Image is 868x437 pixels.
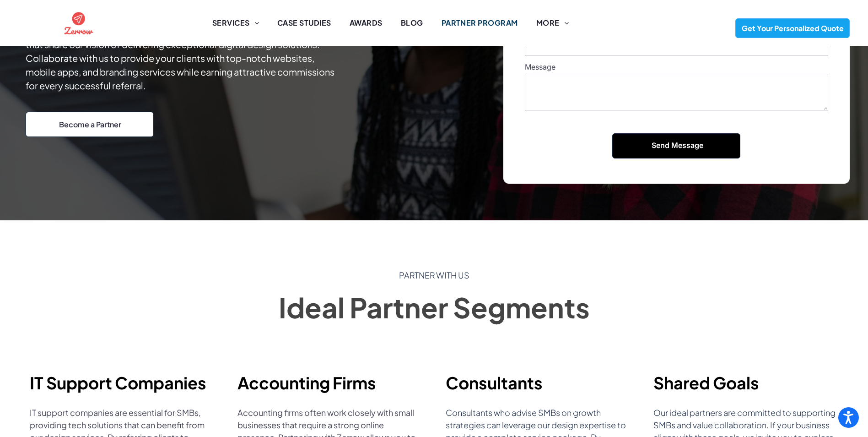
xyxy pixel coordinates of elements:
[203,17,268,28] a: SERVICES
[653,372,759,393] span: Shared Goals
[432,17,527,28] a: PARTNER PROGRAM
[30,372,206,393] span: IT Support Companies
[735,18,850,38] a: Get Your Personalized Quote
[527,17,578,28] a: MORE
[56,115,124,134] span: Become a Partner
[268,17,340,28] a: CASE STUDIES
[340,17,392,28] a: AWARDS
[446,372,543,393] span: Consultants
[525,61,828,72] label: Message
[279,290,590,324] span: Ideal Partner Segments
[237,372,376,393] span: Accounting Firms
[615,136,739,154] input: Send Message
[63,7,95,39] img: the logo for zernow is a red circle with an airplane in it .
[739,19,847,38] span: Get Your Personalized Quote
[392,17,432,28] a: BLOG
[399,270,469,280] span: Partner with Us
[26,112,154,137] a: Become a Partner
